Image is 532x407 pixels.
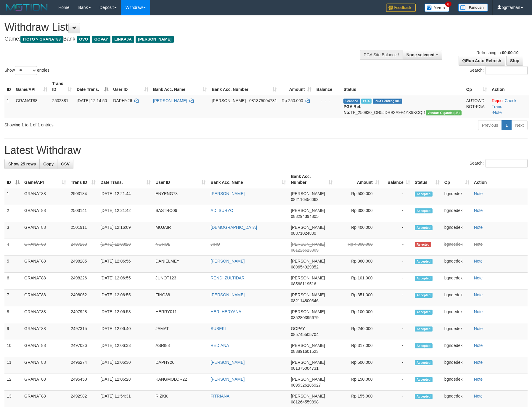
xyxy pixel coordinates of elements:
label: Search: [470,66,528,75]
img: MOTION_logo.png [4,3,49,12]
span: LINKAJA [112,36,134,43]
td: bgndedek [442,222,472,239]
a: Check Trans [492,98,516,109]
td: [DATE] 12:21:44 [98,188,153,205]
div: - - - [316,98,339,104]
th: Status: activate to sort column ascending [412,171,442,188]
td: - [382,256,412,273]
td: [DATE] 12:06:56 [98,256,153,273]
td: 9 [4,323,22,340]
th: Amount: activate to sort column ascending [335,171,382,188]
a: Note [474,276,483,280]
td: [DATE] 12:06:55 [98,289,153,306]
th: Date Trans.: activate to sort column descending [74,78,111,95]
td: SASTRO06 [153,205,208,222]
span: Show 25 rows [8,162,36,166]
label: Search: [470,159,528,168]
th: User ID: activate to sort column ascending [153,171,208,188]
span: [PERSON_NAME] [291,276,325,280]
span: Copy 085745505704 to clipboard [291,332,318,337]
span: Accepted [415,192,433,197]
a: Next [511,120,528,130]
span: Refreshing in: [476,50,518,55]
th: Op: activate to sort column ascending [442,171,472,188]
td: DAPHY26 [153,357,208,374]
td: - [382,357,412,374]
span: 2502881 [52,98,68,103]
a: [PERSON_NAME] [153,98,187,103]
th: Amount: activate to sort column ascending [279,78,314,95]
td: - [382,222,412,239]
td: - [382,374,412,391]
td: FINO88 [153,289,208,306]
th: Game/API: activate to sort column ascending [22,171,68,188]
th: Status [341,78,464,95]
th: Bank Acc. Number: activate to sort column ascending [288,171,335,188]
span: Copy 0895326186927 to clipboard [291,383,321,387]
a: [PERSON_NAME] [210,259,245,263]
a: Note [474,292,483,297]
span: [PERSON_NAME] [136,36,174,43]
td: bgndedek [442,357,472,374]
td: - [382,289,412,306]
td: GRANAT88 [22,323,68,340]
td: bgndedek [442,306,472,323]
span: GOPAY [92,36,110,43]
td: Rp 240,000 [335,323,382,340]
a: SUBEKI [210,326,226,331]
td: - [382,323,412,340]
span: 8 [445,1,451,7]
td: - [382,306,412,323]
td: 2501911 [68,222,98,239]
a: FITRIANA [210,394,229,398]
a: Note [474,360,483,365]
a: REDIANA [210,343,229,348]
span: Rejected [415,242,431,247]
span: [PERSON_NAME] [291,343,325,348]
div: PGA Site Balance / [360,50,403,60]
a: Note [474,394,483,398]
th: Trans ID: activate to sort column ascending [50,78,74,95]
td: bgndedek [442,289,472,306]
span: [PERSON_NAME] [291,360,325,365]
th: Date Trans.: activate to sort column ascending [98,171,153,188]
a: [PERSON_NAME] [210,292,245,297]
h1: Withdraw List [4,21,349,33]
td: GRANAT88 [22,239,68,256]
strong: 00:00:10 [502,50,518,55]
a: Note [474,309,483,314]
a: Reject [492,98,504,103]
a: Note [474,377,483,382]
a: Run Auto-Refresh [459,56,505,66]
span: [PERSON_NAME] [291,292,325,297]
span: [PERSON_NAME] [291,225,325,230]
td: 2496274 [68,357,98,374]
th: ID [4,78,14,95]
span: Accepted [415,343,433,348]
span: Accepted [415,293,433,298]
a: Previous [478,120,502,130]
span: PGA Pending [373,99,402,104]
span: Copy 082114800346 to clipboard [291,298,318,303]
td: bgndedek [442,205,472,222]
td: JUNOT123 [153,273,208,289]
td: · · [489,95,529,118]
a: JINO [210,242,220,247]
td: 1 [4,188,22,205]
span: Accepted [415,208,433,213]
span: Accepted [415,394,433,399]
b: PGA Ref. No: [343,104,361,115]
a: Show 25 rows [4,159,40,169]
img: Feedback.jpg [386,4,416,12]
td: 2503141 [68,205,98,222]
span: [PERSON_NAME] [291,242,325,247]
th: Action [489,78,529,95]
td: 3 [4,222,22,239]
span: Accepted [415,276,433,281]
span: Accepted [415,259,433,264]
td: Rp 500,000 [335,357,382,374]
td: Rp 500,000 [335,188,382,205]
td: bgndedek [442,340,472,357]
td: JAMAT [153,323,208,340]
a: Note [474,191,483,196]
